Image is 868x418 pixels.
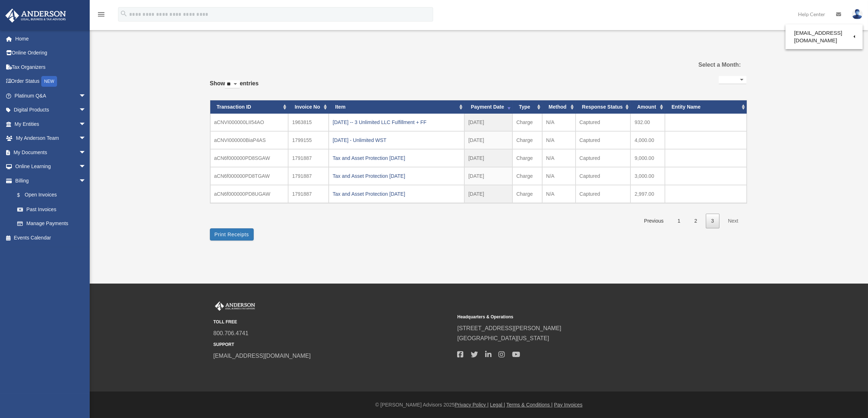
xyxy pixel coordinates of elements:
td: aCNVI000000LII54AO [210,114,288,131]
a: 800.706.4741 [214,330,249,336]
td: 1791887 [288,167,329,185]
a: Privacy Policy | [455,402,489,408]
a: [EMAIL_ADDRESS][DOMAIN_NAME] [214,353,311,359]
img: Anderson Advisors Platinum Portal [214,301,257,311]
a: 3 [706,214,719,228]
div: Tax and Asset Protection [DATE] [333,153,460,163]
a: Online Ordering [5,46,97,60]
a: [GEOGRAPHIC_DATA][US_STATE] [458,335,549,341]
small: SUPPORT [214,341,452,348]
a: Past Invoices [10,202,93,217]
label: Show entries [210,79,259,96]
span: arrow_drop_down [79,131,93,146]
span: arrow_drop_down [79,103,93,118]
th: Invoice No: activate to sort column ascending [288,100,329,114]
a: Terms & Conditions | [506,402,553,408]
i: menu [97,10,105,19]
select: Showentries [225,80,240,89]
td: Captured [576,167,631,185]
a: Manage Payments [10,217,97,231]
div: © [PERSON_NAME] Advisors 2025 [90,400,868,409]
a: [EMAIL_ADDRESS][DOMAIN_NAME] [785,26,863,47]
td: aCN6f000000PD8SGAW [210,149,288,167]
a: Billingarrow_drop_down [5,174,97,188]
th: Item: activate to sort column ascending [329,100,464,114]
td: N/A [542,149,576,167]
td: Charge [512,149,542,167]
span: arrow_drop_down [79,89,93,103]
th: Transaction ID: activate to sort column ascending [210,100,288,114]
td: Captured [576,131,631,149]
small: TOLL FREE [214,318,452,326]
td: 9,000.00 [630,149,665,167]
td: 1963815 [288,114,329,131]
td: [DATE] [464,167,512,185]
a: My Documentsarrow_drop_down [5,145,97,160]
img: Anderson Advisors Platinum Portal [3,9,68,23]
span: $ [21,191,25,200]
td: 1791887 [288,149,329,167]
div: [DATE] - Unlimited WST [333,135,460,145]
small: Headquarters & Operations [458,313,696,321]
td: Charge [512,185,542,203]
td: N/A [542,167,576,185]
td: Charge [512,114,542,131]
i: search [120,10,128,18]
a: Tax Organizers [5,60,97,74]
th: Payment Date: activate to sort column ascending [464,100,512,114]
td: aCN6f000000PD8UGAW [210,185,288,203]
span: arrow_drop_down [79,174,93,188]
a: Online Learningarrow_drop_down [5,160,97,174]
button: Print Receipts [210,228,254,241]
a: My Entitiesarrow_drop_down [5,117,97,131]
th: Response Status: activate to sort column ascending [576,100,631,114]
th: Amount: activate to sort column ascending [630,100,665,114]
a: Legal | [490,402,505,408]
th: Method: activate to sort column ascending [542,100,576,114]
td: N/A [542,185,576,203]
a: menu [97,13,105,19]
a: Order StatusNEW [5,74,97,89]
th: Entity Name: activate to sort column ascending [665,100,746,114]
td: aCN6f000000PD8TGAW [210,167,288,185]
img: User Pic [852,9,863,19]
td: 2,997.00 [630,185,665,203]
td: 1799155 [288,131,329,149]
label: Select a Month: [662,60,741,70]
a: Pay Invoices [554,402,582,408]
a: 2 [689,214,703,228]
td: 1791887 [288,185,329,203]
a: Next [723,214,744,228]
div: Tax and Asset Protection [DATE] [333,171,460,181]
td: 932.00 [630,114,665,131]
td: Captured [576,114,631,131]
span: arrow_drop_down [79,145,93,160]
a: My Anderson Teamarrow_drop_down [5,131,97,146]
div: [DATE] -- 3 Unlimited LLC Fulfillment + FF [333,117,460,127]
td: Charge [512,131,542,149]
td: [DATE] [464,149,512,167]
span: arrow_drop_down [79,117,93,132]
a: Events Calendar [5,231,97,245]
td: Charge [512,167,542,185]
div: Tax and Asset Protection [DATE] [333,189,460,199]
a: Previous [639,214,669,228]
td: [DATE] [464,131,512,149]
td: N/A [542,114,576,131]
td: Captured [576,185,631,203]
a: 1 [672,214,686,228]
td: 3,000.00 [630,167,665,185]
td: [DATE] [464,114,512,131]
span: arrow_drop_down [79,160,93,174]
div: NEW [41,76,57,87]
td: N/A [542,131,576,149]
a: $Open Invoices [10,188,97,203]
td: Captured [576,149,631,167]
td: aCNVI000000BiaP4AS [210,131,288,149]
a: Digital Productsarrow_drop_down [5,103,97,117]
td: 4,000.00 [630,131,665,149]
a: [STREET_ADDRESS][PERSON_NAME] [458,325,562,331]
a: Platinum Q&Aarrow_drop_down [5,89,97,103]
th: Type: activate to sort column ascending [512,100,542,114]
td: [DATE] [464,185,512,203]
